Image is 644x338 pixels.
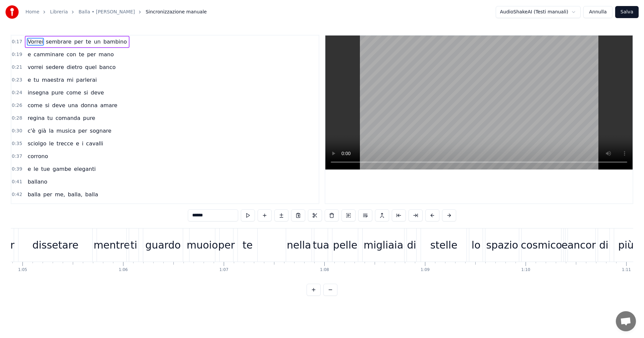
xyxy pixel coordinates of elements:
[146,9,207,15] span: Sincronizzazione manuale
[33,51,64,58] span: camminare
[599,238,608,253] div: di
[12,89,22,96] span: 0:24
[66,63,83,71] span: dietro
[56,127,76,135] span: musica
[616,311,636,331] a: Aprire la chat
[12,39,22,45] span: 0:17
[130,238,137,253] div: ti
[47,114,53,122] span: tu
[12,128,22,134] span: 0:30
[313,238,329,253] div: tua
[66,51,77,58] span: con
[25,9,207,15] nav: breadcrumb
[622,267,631,273] div: 1:11
[83,114,96,122] span: pure
[486,238,518,253] div: spazio
[12,179,22,185] span: 0:41
[51,89,64,96] span: pure
[407,238,416,253] div: di
[12,102,22,109] span: 0:26
[56,140,74,147] span: trecce
[27,38,44,46] span: Vorrei
[27,63,44,71] span: vorrei
[27,102,43,109] span: come
[568,238,596,253] div: ancor
[12,153,22,160] span: 0:37
[472,238,481,253] div: lo
[90,89,105,96] span: deve
[119,267,128,273] div: 1:06
[287,238,311,253] div: nella
[41,165,51,173] span: tue
[320,267,329,273] div: 1:08
[89,127,112,135] span: sognare
[430,238,458,253] div: stelle
[18,267,27,273] div: 1:05
[86,140,104,147] span: cavalli
[50,9,68,15] a: Libreria
[52,165,72,173] span: gambe
[12,51,22,58] span: 0:19
[78,51,85,58] span: te
[48,127,54,135] span: la
[219,267,228,273] div: 1:07
[100,102,118,109] span: amare
[618,238,634,253] div: più
[521,238,562,253] div: cosmico
[80,102,98,109] span: donna
[86,51,97,58] span: per
[66,76,74,84] span: mi
[12,77,22,83] span: 0:23
[77,127,88,135] span: per
[583,6,612,18] button: Annulla
[27,89,49,96] span: insegna
[5,5,19,19] img: youka
[93,38,101,46] span: un
[218,238,235,253] div: per
[98,51,114,58] span: mano
[25,9,39,15] a: Home
[38,127,47,135] span: già
[27,140,47,147] span: sciolgo
[12,191,22,198] span: 0:42
[45,38,72,46] span: sembrare
[66,89,82,96] span: come
[27,76,32,84] span: e
[45,63,65,71] span: sedere
[333,238,358,253] div: pelle
[43,191,53,198] span: per
[12,115,22,122] span: 0:28
[27,127,36,135] span: c'è
[615,6,639,18] button: Salva
[27,152,49,160] span: corrono
[12,64,22,71] span: 0:21
[73,165,96,173] span: eleganti
[27,114,45,122] span: regina
[364,238,403,253] div: migliaia
[33,76,40,84] span: tu
[67,191,83,198] span: balla,
[75,140,80,147] span: e
[55,114,81,122] span: comanda
[44,102,50,109] span: si
[27,191,41,198] span: balla
[41,76,65,84] span: maestra
[83,89,89,96] span: si
[75,76,98,84] span: parlerai
[85,63,98,71] span: quel
[48,140,54,147] span: le
[51,102,66,109] span: deve
[187,238,218,253] div: muoio
[99,63,116,71] span: banco
[103,38,127,46] span: bambino
[73,38,84,46] span: per
[521,267,530,273] div: 1:10
[94,238,130,253] div: mentre
[145,238,181,253] div: guardo
[27,178,48,186] span: ballano
[243,238,253,253] div: te
[33,165,39,173] span: le
[54,191,66,198] span: me,
[85,191,99,198] span: balla
[421,267,430,273] div: 1:09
